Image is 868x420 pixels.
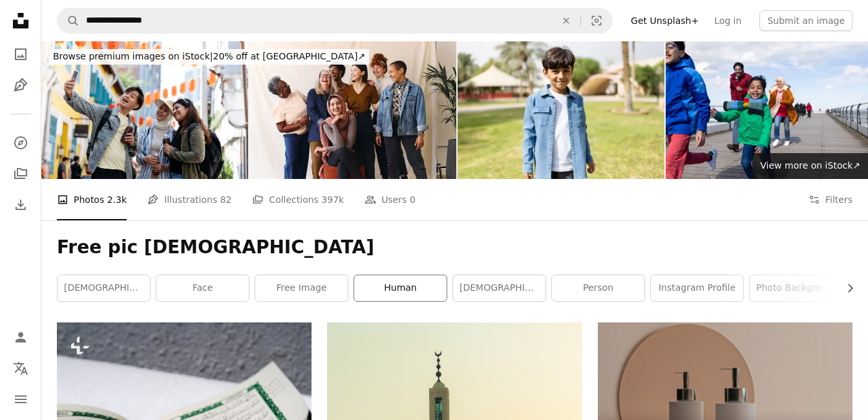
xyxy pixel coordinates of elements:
button: Language [8,355,34,381]
button: Clear [552,8,580,33]
h1: Free pic [DEMOGRAPHIC_DATA] [57,236,852,259]
a: Users 0 [365,179,416,220]
a: human [354,275,447,301]
span: 82 [220,193,232,207]
button: scroll list to the right [838,275,852,301]
a: Illustrations [8,72,34,98]
a: Get Unsplash+ [623,10,706,31]
a: Collections [8,161,34,187]
img: Portrait of cheerful mixed age range multi ethnic women celebrating International Women's Day [249,41,456,179]
img: Multiracial Asian tourist exploring the street of Kuala Lumpur [41,41,248,179]
button: Filters [809,179,852,220]
span: Browse premium images on iStock | [53,51,213,61]
span: 20% off at [GEOGRAPHIC_DATA] ↗ [53,51,365,61]
button: Submit an image [759,10,852,31]
a: Collections 397k [252,179,344,220]
a: face [156,275,249,301]
span: View more on iStock ↗ [760,160,860,171]
a: [DEMOGRAPHIC_DATA] [58,275,150,301]
a: [DEMOGRAPHIC_DATA] [453,275,545,301]
a: Log in [706,10,749,31]
a: Home — Unsplash [8,8,34,36]
img: Portrait of cute little boy standing in the park [458,41,664,179]
span: 0 [410,193,416,207]
a: Photos [8,41,34,67]
a: Log in / Sign up [8,324,34,350]
a: person [552,275,644,301]
a: Illustrations 82 [147,179,231,220]
form: Find visuals sitewide [57,8,613,34]
a: instagram profile [651,275,743,301]
span: 397k [321,193,344,207]
a: Browse premium images on iStock|20% off at [GEOGRAPHIC_DATA]↗ [41,41,377,72]
button: Visual search [581,8,612,33]
a: photo background [750,275,842,301]
a: Download History [8,192,34,218]
a: View more on iStock↗ [752,153,868,179]
a: free image [255,275,348,301]
button: Menu [8,386,34,412]
button: Search Unsplash [58,8,79,33]
a: Explore [8,130,34,156]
